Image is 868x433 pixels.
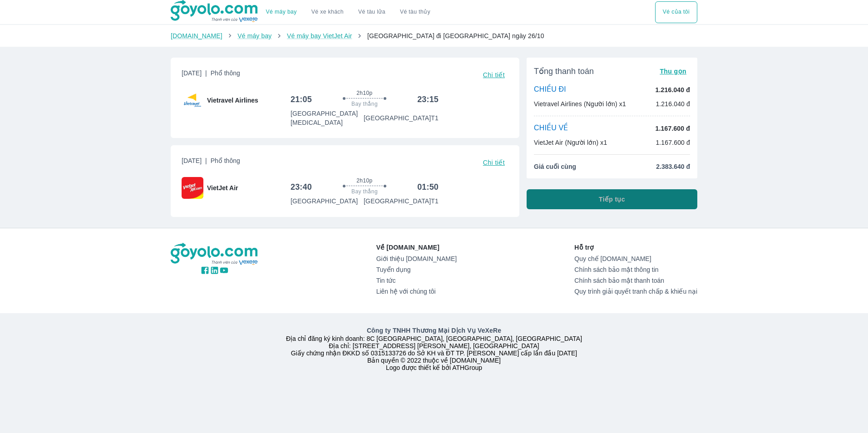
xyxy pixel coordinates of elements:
[165,326,703,371] div: Địa chỉ đăng ký kinh doanh: 8C [GEOGRAPHIC_DATA], [GEOGRAPHIC_DATA], [GEOGRAPHIC_DATA] Địa chỉ: [...
[291,109,364,127] p: [GEOGRAPHIC_DATA] [MEDICAL_DATA]
[656,162,690,171] span: 2.383.640 đ
[205,69,207,77] span: |
[259,1,438,23] div: choose transportation mode
[171,243,259,266] img: logo
[660,68,686,75] span: Thu gọn
[483,71,505,79] span: Chi tiết
[534,85,566,95] p: CHIỀU ĐI
[364,197,439,206] p: [GEOGRAPHIC_DATA] T1
[417,182,439,192] h6: 01:50
[291,197,358,206] p: [GEOGRAPHIC_DATA]
[211,157,240,164] span: Phổ thông
[356,89,372,97] span: 2h10p
[266,9,297,15] a: Vé máy bay
[311,9,344,15] a: Vé xe khách
[656,124,690,133] p: 1.167.600 đ
[599,195,625,204] span: Tiếp tục
[291,182,312,192] h6: 23:40
[182,69,240,81] span: [DATE]
[376,288,457,295] a: Liên hệ với chúng tôi
[656,65,690,78] button: Thu gọn
[376,277,457,284] a: Tin tức
[656,85,690,94] p: 1.216.040 đ
[655,1,697,23] button: Vé của tôi
[356,177,372,184] span: 2h10p
[367,32,544,39] span: [GEOGRAPHIC_DATA] đi [GEOGRAPHIC_DATA] ngày 26/10
[574,255,697,262] a: Quy chế [DOMAIN_NAME]
[182,156,240,169] span: [DATE]
[483,159,505,166] span: Chi tiết
[351,188,378,195] span: Bay thẳng
[534,123,568,133] p: CHIỀU VỀ
[237,32,271,39] a: Vé máy bay
[207,183,238,192] span: VietJet Air
[534,162,576,171] span: Giá cuối cùng
[205,157,207,164] span: |
[574,288,697,295] a: Quy trình giải quyết tranh chấp & khiếu nại
[171,31,697,40] nav: breadcrumb
[656,99,690,108] p: 1.216.040 đ
[574,277,697,284] a: Chính sách bảo mật thanh toán
[527,189,697,209] button: Tiếp tục
[534,138,607,147] p: VietJet Air (Người lớn) x1
[171,32,222,39] a: [DOMAIN_NAME]
[655,1,697,23] div: choose transportation mode
[291,94,312,105] h6: 21:05
[656,138,690,147] p: 1.167.600 đ
[479,156,508,169] button: Chi tiết
[376,255,457,262] a: Giới thiệu [DOMAIN_NAME]
[364,113,439,123] p: [GEOGRAPHIC_DATA] T1
[173,326,695,335] p: Công ty TNHH Thương Mại Dịch Vụ VeXeRe
[417,94,439,105] h6: 23:15
[207,96,258,105] span: Vietravel Airlines
[376,266,457,273] a: Tuyển dụng
[393,1,438,23] button: Vé tàu thủy
[351,1,393,23] a: Vé tàu lửa
[534,99,626,108] p: Vietravel Airlines (Người lớn) x1
[534,66,594,77] span: Tổng thanh toán
[574,243,697,252] p: Hỗ trợ
[211,69,240,77] span: Phổ thông
[376,243,457,252] p: Về [DOMAIN_NAME]
[351,100,378,108] span: Bay thẳng
[287,32,352,39] a: Vé máy bay VietJet Air
[479,69,508,81] button: Chi tiết
[574,266,697,273] a: Chính sách bảo mật thông tin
